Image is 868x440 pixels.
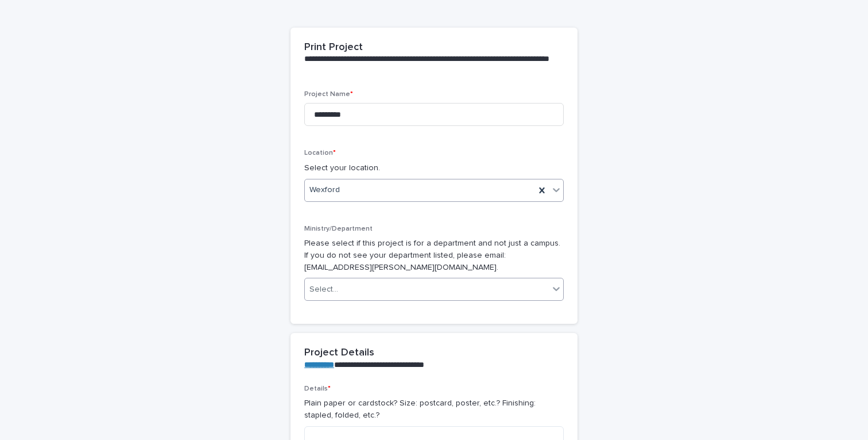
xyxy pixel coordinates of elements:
span: Details [304,385,331,392]
span: Project Name [304,91,353,98]
div: Select... [309,284,338,296]
p: Plain paper or cardstock? Size: postcard, poster, etc.? Finishing: stapled, folded, etc.? [304,397,564,422]
p: Select your location. [304,162,564,174]
p: Please select if this project is for a department and not just a campus. If you do not see your d... [304,238,564,273]
span: Ministry/Department [304,225,373,232]
h2: Project Details [304,347,374,359]
span: Location [304,150,336,156]
h2: Print Project [304,41,363,54]
span: Wexford [309,184,340,196]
